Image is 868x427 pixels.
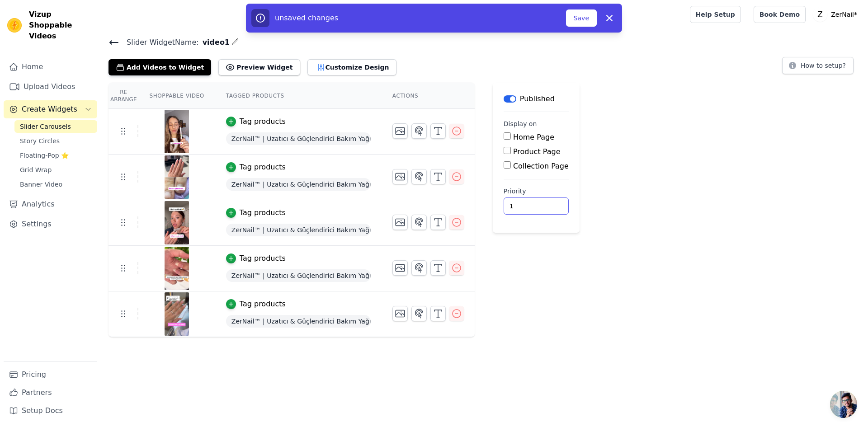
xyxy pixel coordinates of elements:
[20,136,60,145] span: Story Circles
[4,402,97,420] a: Setup Docs
[20,122,71,131] span: Slider Carousels
[830,391,857,418] div: Açık sohbet
[392,123,408,139] button: Change Thumbnail
[14,135,97,147] a: Story Circles
[138,83,215,109] th: Shoppable Video
[504,119,537,128] legend: Display on
[226,116,286,127] button: Tag products
[4,195,97,213] a: Analytics
[275,14,338,22] span: unsaved changes
[782,57,854,74] button: How to setup?
[240,116,286,127] div: Tag products
[226,253,286,264] button: Tag products
[513,162,569,170] label: Collection Page
[382,83,475,109] th: Actions
[392,260,408,276] button: Change Thumbnail
[164,201,189,244] img: vizup-images-9716.png
[226,315,371,328] span: ZerNail™ | Uzatıcı & Güçlendirici Bakım Yağı
[164,155,189,199] img: vizup-images-f2a7.png
[20,180,62,189] span: Banner Video
[226,162,286,173] button: Tag products
[240,299,286,310] div: Tag products
[108,59,211,75] button: Add Videos to Widget
[392,169,408,184] button: Change Thumbnail
[240,207,286,218] div: Tag products
[504,187,569,196] label: Priority
[520,94,555,104] p: Published
[226,178,371,191] span: ZerNail™ | Uzatıcı & Güçlendirici Bakım Yağı
[119,37,199,48] span: Slider Widget Name:
[215,83,382,109] th: Tagged Products
[392,215,408,230] button: Change Thumbnail
[22,104,77,115] span: Create Widgets
[199,37,230,48] span: video1
[14,120,97,133] a: Slider Carousels
[226,299,286,310] button: Tag products
[218,59,300,75] button: Preview Widget
[164,247,189,290] img: vizup-images-0461.png
[513,147,561,156] label: Product Page
[4,78,97,96] a: Upload Videos
[4,58,97,76] a: Home
[240,162,286,173] div: Tag products
[4,384,97,402] a: Partners
[4,215,97,233] a: Settings
[4,100,97,118] button: Create Widgets
[226,269,371,282] span: ZerNail™ | Uzatıcı & Güçlendirici Bakım Yağı
[164,292,189,336] img: vizup-images-31bc.png
[231,36,239,48] div: Edit Name
[226,224,371,236] span: ZerNail™ | Uzatıcı & Güçlendirici Bakım Yağı
[392,306,408,321] button: Change Thumbnail
[226,207,286,218] button: Tag products
[4,366,97,384] a: Pricing
[240,253,286,264] div: Tag products
[14,178,97,191] a: Banner Video
[20,151,69,160] span: Floating-Pop ⭐
[164,110,189,153] img: vizup-images-bb05.png
[108,83,138,109] th: Re Arrange
[14,164,97,176] a: Grid Wrap
[566,9,597,27] button: Save
[782,63,854,72] a: How to setup?
[14,149,97,162] a: Floating-Pop ⭐
[226,132,371,145] span: ZerNail™ | Uzatıcı & Güçlendirici Bakım Yağı
[307,59,396,75] button: Customize Design
[513,133,554,141] label: Home Page
[20,165,52,174] span: Grid Wrap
